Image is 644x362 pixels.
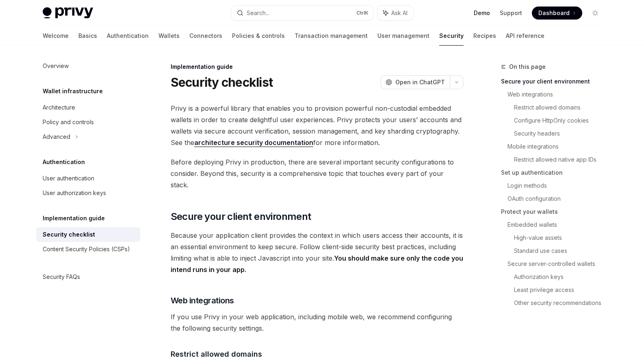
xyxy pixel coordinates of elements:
[194,138,313,147] a: architecture security documentation
[36,171,140,186] a: User authentication
[43,117,94,127] div: Policy and controls
[36,186,140,200] a: User authorization keys
[36,100,140,115] a: Architecture
[507,192,608,205] a: OAuth configuration
[43,244,130,254] div: Content Security Policies (CSPs)
[380,75,450,89] button: Open in ChatGPT
[171,156,464,191] span: Before deploying Privy in production, there are several important security configurations to cons...
[171,295,234,306] span: Web integrations
[78,26,97,46] a: Basics
[43,173,94,183] div: User authentication
[36,115,140,129] a: Policy and controls
[36,242,140,257] a: Content Security Policies (CSPs)
[43,132,70,142] div: Advanced
[295,26,368,46] a: Transaction management
[356,10,369,16] span: Ctrl K
[507,179,608,192] a: Login methods
[171,349,262,360] span: Restrict allowed domains
[377,6,413,20] button: Ask AI
[514,153,608,166] a: Restrict allowed native app IDs
[395,78,445,86] span: Open in ChatGPT
[532,7,582,20] a: Dashboard
[501,166,608,179] a: Set up authentication
[171,210,311,223] span: Secure your client environment
[171,311,464,334] span: If you use Privy in your web application, including mobile web, we recommend configuring the foll...
[514,101,608,114] a: Restrict allowed domains
[158,26,180,46] a: Wallets
[391,9,408,17] span: Ask AI
[43,103,75,112] div: Architecture
[107,26,149,46] a: Authentication
[514,296,608,309] a: Other security recommendations
[474,9,490,17] a: Demo
[231,6,373,20] button: Search...CtrlK
[507,218,608,231] a: Embedded wallets
[507,88,608,101] a: Web integrations
[538,9,570,17] span: Dashboard
[171,103,464,148] span: Privy is a powerful library that enables you to provision powerful non-custodial embedded wallets...
[439,26,464,46] a: Security
[514,244,608,257] a: Standard use cases
[43,230,95,239] div: Security checklist
[43,86,103,96] h5: Wallet infrastructure
[43,26,69,46] a: Welcome
[36,59,140,73] a: Overview
[501,205,608,218] a: Protect your wallets
[43,213,105,223] h5: Implementation guide
[507,140,608,153] a: Mobile integrations
[43,61,69,71] div: Overview
[514,231,608,244] a: High-value assets
[43,7,93,19] img: light logo
[43,272,80,282] div: Security FAQs
[36,227,140,242] a: Security checklist
[36,270,140,284] a: Security FAQs
[171,63,464,71] div: Implementation guide
[507,257,608,270] a: Secure server-controlled wallets
[189,26,222,46] a: Connectors
[171,75,273,90] h1: Security checklist
[171,230,464,275] span: Because your application client provides the context in which users access their accounts, it is ...
[509,62,546,72] span: On this page
[247,8,269,18] div: Search...
[514,270,608,283] a: Authorization keys
[514,127,608,140] a: Security headers
[589,7,602,20] button: Toggle dark mode
[473,26,496,46] a: Recipes
[232,26,285,46] a: Policies & controls
[514,114,608,127] a: Configure HttpOnly cookies
[43,157,85,167] h5: Authentication
[501,75,608,88] a: Secure your client environment
[377,26,429,46] a: User management
[500,9,522,17] a: Support
[506,26,544,46] a: API reference
[514,283,608,296] a: Least privilege access
[43,188,106,198] div: User authorization keys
